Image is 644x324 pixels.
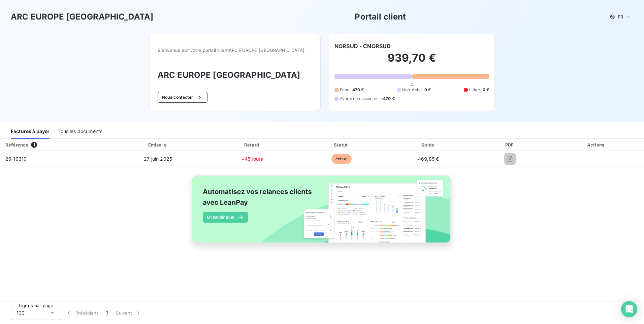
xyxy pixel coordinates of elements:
[158,69,312,81] h3: ARC EUROPE [GEOGRAPHIC_DATA]
[618,14,623,20] span: FR
[112,306,146,320] button: Suivant
[334,51,489,71] h2: 939,70 €
[11,125,50,139] div: Factures à payer
[334,42,391,50] h6: NORSUD - CNORSUD
[102,306,112,320] button: 1
[58,125,102,139] div: Tous les documents
[355,11,406,23] h3: Portail client
[61,306,102,320] button: Précédent
[387,141,470,148] div: Solde
[31,142,37,148] span: 1
[469,87,480,93] span: Litige
[550,141,643,148] div: Actions
[340,87,350,93] span: Échu
[424,87,431,93] span: 0 €
[381,96,395,102] span: -470 €
[483,87,489,93] span: 0 €
[158,92,207,103] button: Nous contacter
[621,301,637,317] div: Open Intercom Messenger
[17,310,25,316] span: 100
[144,156,172,162] span: 27 juin 2025
[208,141,296,148] div: Retard
[473,141,547,148] div: PDF
[299,141,384,148] div: Statut
[402,87,422,93] span: Non-échu
[418,156,439,162] span: 469,85 €
[186,171,458,254] img: banner
[352,87,364,93] span: 470 €
[340,96,378,102] span: Avoirs non associés
[158,47,312,53] span: Bienvenue sur votre portail client ARC EUROPE [GEOGRAPHIC_DATA] .
[5,142,28,148] div: Référence
[331,154,352,164] span: échue
[11,11,153,23] h3: ARC EUROPE [GEOGRAPHIC_DATA]
[110,141,206,148] div: Émise le
[411,82,413,87] span: 0
[106,310,108,316] span: 1
[241,156,263,162] span: +45 jours
[5,156,27,162] span: 25-19310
